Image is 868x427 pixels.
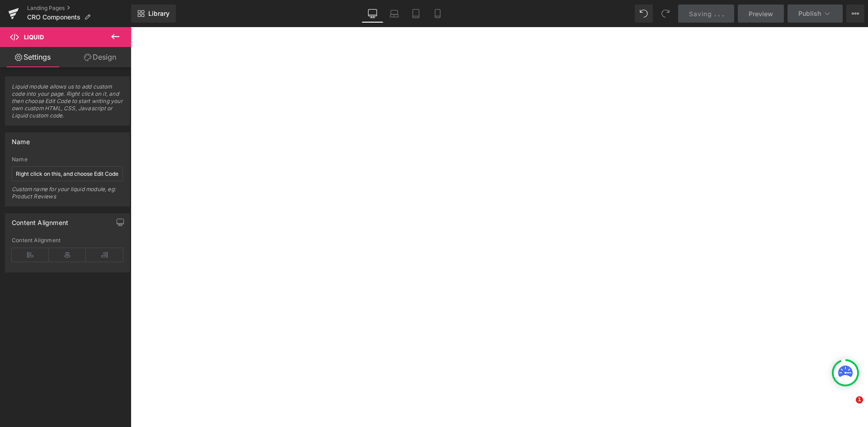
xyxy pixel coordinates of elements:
[635,5,653,23] button: Undo
[405,5,427,23] a: Tablet
[12,133,30,145] div: Name
[131,5,176,23] a: New Library
[12,214,68,226] div: Content Alignment
[67,47,133,67] a: Design
[689,10,712,18] span: Saving
[788,5,843,23] button: Publish
[738,5,784,23] a: Preview
[362,5,383,23] a: Desktop
[24,33,44,41] span: Liquid
[714,10,716,18] span: .
[12,83,123,125] span: Liquid module allows us to add custom code into your page. Right click on it, and then choose Edi...
[27,14,80,21] span: CRO Components
[12,237,123,244] div: Content Alignment
[837,396,859,418] iframe: Intercom live chat
[27,5,131,12] a: Landing Pages
[427,5,448,23] a: Mobile
[798,10,821,17] span: Publish
[846,5,864,23] button: More
[12,156,123,163] div: Name
[383,5,405,23] a: Laptop
[856,396,863,404] span: 1
[749,9,773,19] span: Preview
[148,9,170,18] span: Library
[12,186,123,206] div: Custom name for your liquid module, eg: Product Reviews
[656,5,675,23] button: Redo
